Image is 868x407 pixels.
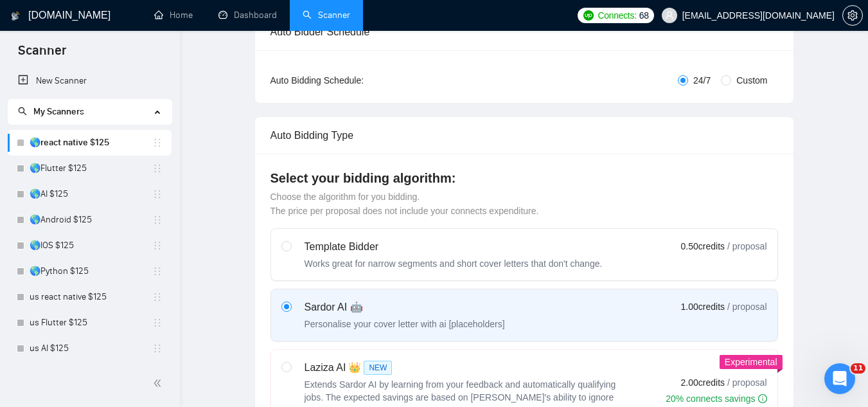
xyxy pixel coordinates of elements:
span: My Scanners [33,106,84,117]
li: 🌎AI $125 [8,181,172,207]
span: 👑 [348,360,361,375]
li: New Scanner [8,68,172,94]
iframe: Intercom live chat [824,363,855,394]
li: us Flutter $125 [8,310,172,336]
span: holder [152,343,163,354]
button: Emoji picker [20,309,30,319]
li: 🌎Flutter $125 [8,156,172,181]
span: holder [152,292,163,302]
span: holder [152,266,163,276]
li: 🌎react native $125 [8,130,172,156]
div: Sardor AI 🤖 [305,300,505,315]
span: Experimental [725,357,777,367]
div: [DATE] [10,109,247,127]
button: Home [201,5,226,30]
textarea: Message… [11,282,246,303]
span: 2.00 credits [681,375,725,390]
span: 1.00 credits [681,300,725,314]
span: search [18,107,27,116]
span: user [665,11,674,20]
p: Active [62,16,88,29]
button: Upload attachment [61,309,71,319]
div: Thank you for clarifying.I’ll forward your request to our finance team for review. [10,46,211,99]
div: Template Bidder [305,239,603,255]
div: Close [226,5,249,28]
div: Thank you for clarifying. I’ll forward your request to our finance team for review. [21,53,200,91]
a: 🌎Android $125 [30,207,152,233]
span: / proposal [727,240,766,253]
span: holder [152,318,163,328]
span: Custom [731,73,772,87]
div: The only way we could proceed with a refund here is if you could cover the payment processing fee... [10,127,211,306]
a: New Scanner [18,68,161,94]
div: The only way we could proceed with a refund here is if you could cover the payment processing fee... [21,134,200,235]
span: Connects: [598,8,636,23]
div: Works great for narrow segments and short cover letters that don't change. [305,257,603,270]
div: Auto Bidding Type [270,117,778,154]
h4: Select your bidding algorithm: [270,169,778,187]
div: Laziza AI [305,360,626,375]
div: 20% connects savings [666,392,766,405]
a: 🌎AI $125 [30,181,152,207]
div: Auto Bidding Schedule: [270,73,439,87]
a: searchScanner [303,10,350,21]
a: us AI $125 [30,336,152,361]
button: Scroll to bottom [118,251,139,273]
li: 🌎Android $125 [8,207,172,233]
span: 68 [639,8,649,23]
span: 0.50 credits [681,239,725,253]
span: / proposal [727,376,766,389]
a: homeHome [154,10,193,21]
button: setting [842,5,863,26]
span: 11 [851,363,865,374]
button: Send a message… [220,303,241,324]
button: go back [8,5,33,30]
a: setting [842,10,863,21]
span: NEW [364,361,392,375]
span: holder [152,138,163,148]
span: / proposal [727,300,766,313]
div: Nazar says… [10,127,247,316]
span: holder [152,163,163,174]
a: us react native $125 [30,284,152,310]
a: us Flutter $125 [30,310,152,336]
span: holder [152,240,163,251]
span: Choose the algorithm for you bidding. The price per proposal does not include your connects expen... [270,192,539,216]
a: 🌎Flutter $125 [30,156,152,181]
li: us AI $125 [8,336,172,361]
div: If that works for you, we can go ahead. If not, unfortunately, we won’t be able to process the re... [21,235,200,298]
a: 🌎Python $125 [30,258,152,284]
span: holder [152,189,163,199]
img: Profile image for Nazar [37,7,57,28]
div: Personalise your cover letter with ai [placeholders] [305,318,505,330]
a: 🌎IOS $125 [30,233,152,258]
a: 🌎react native $125 [30,130,152,156]
img: upwork-logo.png [583,10,594,21]
span: holder [152,215,163,225]
div: Nazar says… [10,46,247,109]
li: 🌎IOS $125 [8,233,172,258]
span: 24/7 [688,73,716,87]
button: Gif picker [40,309,51,319]
img: logo [11,6,20,26]
span: My Scanners [18,106,84,117]
li: 🌎Python $125 [8,258,172,284]
span: info-circle [758,394,767,403]
div: Auto Bidder Schedule [270,14,778,50]
span: setting [843,10,862,21]
span: double-left [153,377,166,390]
span: Scanner [8,41,76,68]
li: us react native $125 [8,284,172,310]
h1: Nazar [62,6,92,16]
a: dashboardDashboard [218,10,277,21]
